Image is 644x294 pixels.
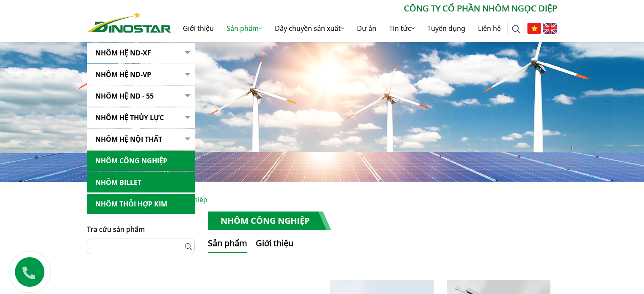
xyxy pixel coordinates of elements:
a: Tuyển dụng [421,15,472,42]
span: Tra cứu sản phẩm [87,225,145,234]
a: Nhôm Hệ ND-VP [87,64,195,85]
h1: Nhôm Công nghiệp [208,212,331,230]
img: Tiếng Việt [527,23,541,34]
a: Nhôm Billet [87,172,195,193]
img: English [543,23,557,34]
a: Nhôm hệ nội thất [87,129,195,150]
a: Tin tức [383,15,421,42]
a: Liên hệ [472,15,507,42]
a: Nhôm Công nghiệp [87,151,195,171]
a: Nhôm Thỏi hợp kim [87,194,195,214]
a: Sản phẩm [220,15,268,42]
a: Nhôm hệ thủy lực [87,107,195,128]
a: Giới thiệu [177,15,220,42]
a: Nhôm Hệ ND-XF [87,43,195,63]
button: Sản phẩm [208,237,247,253]
a: Dây chuyền sản xuất [268,15,351,42]
img: search [512,25,520,33]
a: NHÔM HỆ ND - 55 [87,86,195,107]
img: Nhôm Dinostar [87,11,171,33]
button: Giới thiệu [256,237,293,253]
p: CÔNG TY CỔ PHẦN NHÔM NGỌC DIỆP [171,2,557,15]
a: Dự án [351,15,383,42]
